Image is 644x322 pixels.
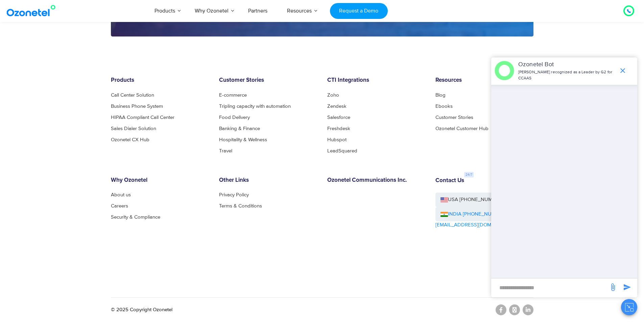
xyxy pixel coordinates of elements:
a: Ozonetel CX Hub [111,137,149,142]
a: Security & Compliance [111,215,160,220]
a: Banking & Finance [219,126,260,131]
a: [EMAIL_ADDRESS][DOMAIN_NAME] [435,221,518,229]
a: Request a Demo [330,3,388,19]
img: us-flag.png [440,197,448,202]
a: HIPAA Compliant Call Center [111,115,174,120]
div: new-msg-input [495,282,605,294]
a: Zendesk [327,104,347,109]
img: ind-flag.png [440,212,448,217]
p: © 2025 Copyright Ozonetel [111,306,172,314]
h6: Products [111,77,209,84]
a: Ozonetel Customer Hub [435,126,488,131]
a: Call Center Solution [111,93,154,98]
a: INDIA [PHONE_NUMBER] [440,210,506,218]
h6: Why Ozonetel [111,177,209,184]
h6: Other Links [219,177,317,184]
button: Close chat [621,299,637,315]
a: Terms & Conditions [219,203,262,208]
a: Blog [435,93,446,98]
h6: Contact Us [435,177,464,184]
a: Food Delivery [219,115,250,120]
a: Hubspot [327,137,347,142]
a: Business Phone System [111,104,163,109]
a: Sales Dialer Solution [111,126,156,131]
h6: Ozonetel Communications Inc. [327,177,425,184]
span: end chat or minimize [616,64,629,77]
a: E-commerce [219,93,247,98]
img: header [495,61,514,80]
a: Careers [111,203,128,208]
p: Ozonetel Bot [518,60,615,69]
a: Tripling capacity with automation [219,104,291,109]
a: LeadSquared [327,148,357,153]
a: USA [PHONE_NUMBER] [435,193,533,207]
h6: CTI Integrations [327,77,425,84]
h6: Customer Stories [219,77,317,84]
a: Zoho [327,93,339,98]
a: Salesforce [327,115,350,120]
a: Travel [219,148,232,153]
span: send message [620,280,634,294]
span: send message [606,280,620,294]
a: Customer Stories [435,115,473,120]
h6: Resources [435,77,533,84]
a: Freshdesk [327,126,350,131]
a: Hospitality & Wellness [219,137,267,142]
p: [PERSON_NAME] recognized as a Leader by G2 for CCAAS [518,69,615,81]
a: About us [111,192,131,197]
a: Ebooks [435,104,453,109]
a: Privacy Policy [219,192,249,197]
